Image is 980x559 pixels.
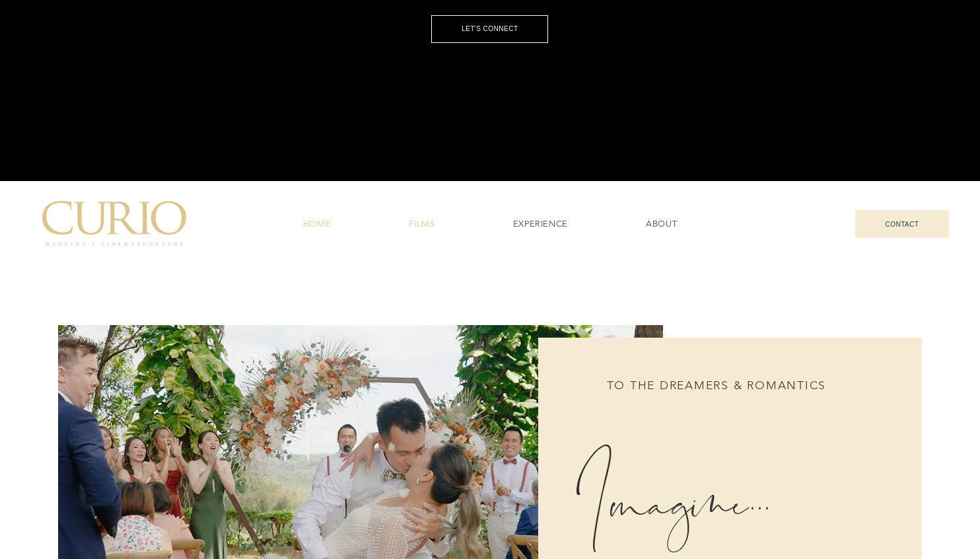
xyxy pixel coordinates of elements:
nav: Site [267,211,714,237]
a: LET'S CONNECT [431,15,548,43]
span: HOME [303,218,332,230]
span: TO THE DREAMERS & ROMANTICS [607,378,827,392]
span: ABOUT [646,218,677,230]
a: ABOUT [610,211,713,237]
a: CONTACT [855,210,949,238]
span: EXPERIENCE [513,218,569,230]
a: HOME [267,211,368,237]
img: C_Logo.png [42,201,187,247]
span: FILMS [409,218,435,230]
a: EXPERIENCE [477,211,605,237]
span: LET'S CONNECT [462,25,518,32]
span: CONTACT [886,221,919,228]
a: FILMS [372,211,471,237]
